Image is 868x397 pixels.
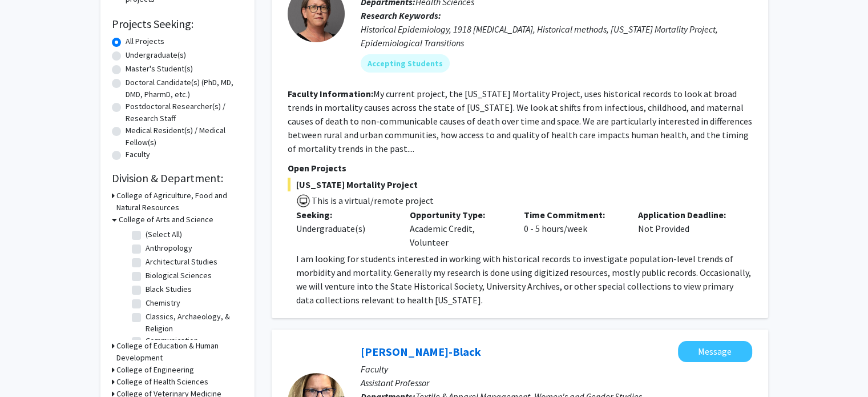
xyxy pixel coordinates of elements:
[288,88,752,154] fg-read-more: My current project, the [US_STATE] Mortality Project, uses historical records to look at broad tr...
[126,35,164,47] label: All Projects
[288,161,752,175] p: Open Projects
[126,101,243,125] label: Postdoctoral Researcher(s) / Research Staff
[116,340,243,364] h3: College of Education & Human Development
[524,208,621,222] p: Time Commitment:
[288,88,373,99] b: Faculty Information:
[126,77,243,101] label: Doctoral Candidate(s) (PhD, MD, DMD, PharmD, etc.)
[146,283,192,295] label: Black Studies
[116,190,243,214] h3: College of Agriculture, Food and Natural Resources
[126,49,186,61] label: Undergraduate(s)
[126,149,150,161] label: Faculty
[112,17,243,31] h2: Projects Seeking:
[310,195,434,206] span: This is a virtual/remote project
[119,214,213,226] h3: College of Arts and Science
[361,22,752,50] div: Historical Epidemiology, 1918 [MEDICAL_DATA], Historical methods, [US_STATE] Mortality Project, E...
[146,228,182,240] label: (Select All)
[638,208,735,222] p: Application Deadline:
[146,256,217,268] label: Architectural Studies
[410,208,507,222] p: Opportunity Type:
[146,335,198,347] label: Communication
[146,297,180,309] label: Chemistry
[126,63,193,75] label: Master's Student(s)
[116,364,194,376] h3: College of Engineering
[361,362,752,376] p: Faculty
[515,208,629,249] div: 0 - 5 hours/week
[678,341,752,362] button: Message Kerri McBee-Black
[361,344,481,359] a: [PERSON_NAME]-Black
[112,171,243,185] h2: Division & Department:
[361,10,441,21] b: Research Keywords:
[116,376,208,388] h3: College of Health Sciences
[9,346,49,388] iframe: Chat
[146,311,240,335] label: Classics, Archaeology, & Religion
[146,270,212,282] label: Biological Sciences
[296,208,393,222] p: Seeking:
[288,178,752,191] span: [US_STATE] Mortality Project
[361,376,752,390] p: Assistant Professor
[296,222,393,235] div: Undergraduate(s)
[401,208,515,249] div: Academic Credit, Volunteer
[629,208,744,249] div: Not Provided
[126,125,243,149] label: Medical Resident(s) / Medical Fellow(s)
[146,242,192,254] label: Anthropology
[296,252,752,307] p: I am looking for students interested in working with historical records to investigate population...
[361,54,450,73] mat-chip: Accepting Students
